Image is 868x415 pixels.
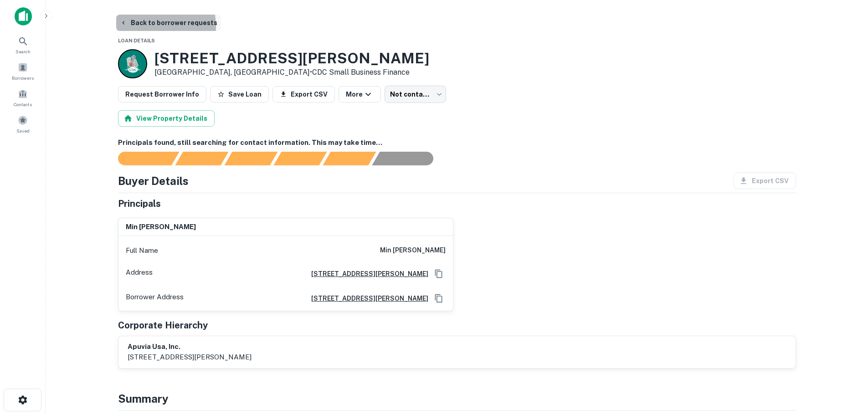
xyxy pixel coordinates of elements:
button: Back to borrower requests [116,15,221,31]
iframe: Chat Widget [822,342,868,386]
p: [GEOGRAPHIC_DATA], [GEOGRAPHIC_DATA] • [154,67,429,78]
p: [STREET_ADDRESS][PERSON_NAME] [128,352,252,363]
a: Borrowers [3,59,43,83]
a: CDC Small Business Finance [312,68,410,77]
span: Borrowers [12,74,34,82]
p: Borrower Address [126,292,184,305]
img: capitalize-icon.png [15,7,32,26]
span: Loan Details [118,38,155,43]
div: AI fulfillment process complete. [372,152,444,165]
h6: Principals found, still searching for contact information. This may take time... [118,138,796,148]
a: Search [3,32,43,57]
button: Save Loan [210,86,269,102]
a: [STREET_ADDRESS][PERSON_NAME] [304,269,428,279]
span: Contacts [14,101,32,108]
h4: Summary [118,390,796,407]
h5: Corporate Hierarchy [118,318,208,332]
button: View Property Details [118,110,215,127]
span: Saved [16,127,30,134]
div: Principals found, still searching for contact information. This may take time... [323,152,376,165]
h4: Buyer Details [118,173,189,189]
h6: apuvia usa, inc. [128,342,252,352]
div: Not contacted [385,86,446,103]
h3: [STREET_ADDRESS][PERSON_NAME] [154,50,429,67]
h5: Principals [118,197,161,210]
button: More [339,86,381,102]
button: Export CSV [272,86,335,102]
span: Search [15,48,31,55]
p: Address [126,267,153,281]
div: Documents found, AI parsing details... [224,152,277,165]
h6: min [PERSON_NAME] [380,245,446,256]
button: Copy Address [432,267,446,281]
p: Full Name [126,245,158,256]
div: Sending borrower request to AI... [107,152,175,165]
div: Your request is received and processing... [175,152,228,165]
button: Request Borrower Info [118,86,206,102]
button: Copy Address [432,292,446,305]
a: Contacts [3,85,43,110]
a: Saved [3,112,43,136]
div: Principals found, AI now looking for contact information... [273,152,327,165]
h6: min [PERSON_NAME] [126,222,196,232]
a: [STREET_ADDRESS][PERSON_NAME] [304,293,428,303]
